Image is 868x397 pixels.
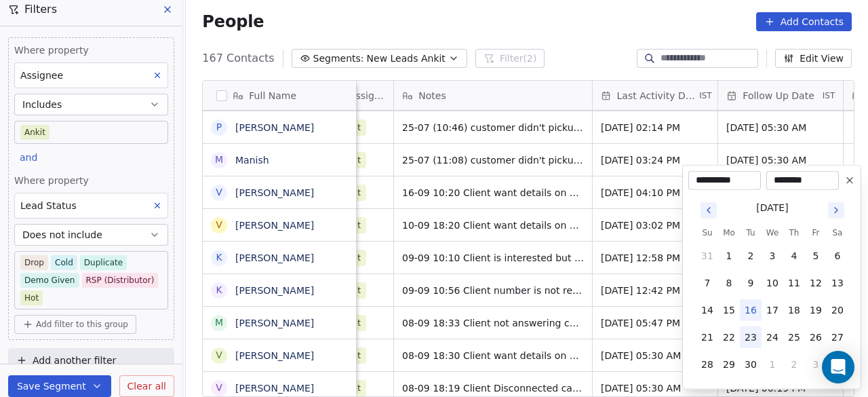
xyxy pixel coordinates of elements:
button: 25 [783,326,805,348]
button: 5 [805,245,827,267]
button: 29 [718,354,740,375]
button: 22 [718,326,740,348]
button: 18 [783,299,805,321]
th: Friday [805,226,827,240]
button: 4 [827,354,848,375]
th: Wednesday [762,226,783,240]
button: 15 [718,299,740,321]
button: 21 [696,326,718,348]
button: 8 [718,272,740,294]
button: 14 [696,299,718,321]
button: 20 [827,299,848,321]
button: 2 [783,354,805,375]
button: 10 [762,272,783,294]
th: Sunday [696,226,718,240]
button: Go to next month [827,201,846,220]
th: Tuesday [740,226,762,240]
button: 3 [805,354,827,375]
button: 16 [740,299,762,321]
button: 26 [805,326,827,348]
button: 9 [740,272,762,294]
button: 24 [762,326,783,348]
button: Go to previous month [699,201,718,220]
button: 17 [762,299,783,321]
button: 7 [696,272,718,294]
button: 19 [805,299,827,321]
button: 28 [696,354,718,375]
th: Saturday [827,226,848,240]
button: 12 [805,272,827,294]
button: 23 [740,326,762,348]
div: [DATE] [756,201,788,215]
th: Monday [718,226,740,240]
button: 27 [827,326,848,348]
button: 6 [827,245,848,267]
button: 11 [783,272,805,294]
button: 2 [740,245,762,267]
th: Thursday [783,226,805,240]
button: 30 [740,354,762,375]
button: 13 [827,272,848,294]
button: 1 [718,245,740,267]
button: 4 [783,245,805,267]
button: 3 [762,245,783,267]
button: 1 [762,354,783,375]
button: 31 [696,245,718,267]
